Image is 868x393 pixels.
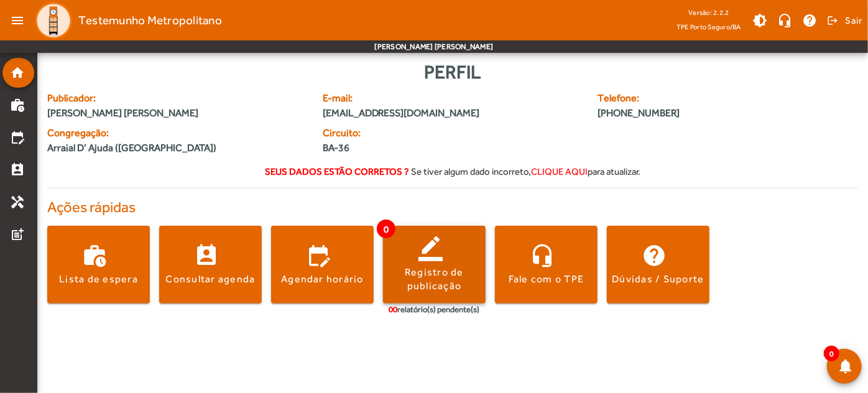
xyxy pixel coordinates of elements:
[845,11,863,30] span: Sair
[607,226,709,303] button: Dúvidas / Suporte
[389,303,480,316] div: relatório(s) pendente(s)
[824,346,839,361] span: 0
[30,2,222,39] a: Testemunho Metropolitano
[383,226,486,303] button: Registro de publicação
[47,126,308,141] span: Congregação:
[271,226,374,303] button: Agendar horário
[676,21,741,33] span: TPE Porto Seguro/BA
[389,305,398,314] span: 00
[377,220,395,238] span: 0
[47,198,858,216] h4: Ações rápidas
[159,226,262,303] button: Consultar agenda
[383,266,486,294] div: Registro de publicação
[47,58,858,86] div: Perfil
[531,166,588,177] span: clique aqui
[59,272,138,286] div: Lista de espera
[47,141,216,155] span: Arraial D’ Ajuda ([GEOGRAPHIC_DATA])
[47,91,308,106] span: Publicador:
[509,272,584,286] div: Fale com o TPE
[47,106,308,121] span: [PERSON_NAME] [PERSON_NAME]
[598,91,789,106] span: Telefone:
[166,272,256,286] div: Consultar agenda
[10,162,25,177] mat-icon: perm_contact_calendar
[825,11,863,30] button: Sair
[612,272,704,286] div: Dúvidas / Suporte
[281,272,364,286] div: Agendar horário
[495,226,598,303] button: Fale com o TPE
[10,65,25,80] mat-icon: home
[323,91,583,106] span: E-mail:
[323,141,445,155] span: BA-36
[676,5,741,21] div: Versão: 2.2.2
[5,8,30,33] mat-icon: menu
[411,166,640,177] span: Se tiver algum dado incorreto, para atualizar.
[10,195,25,210] mat-icon: handyman
[323,106,583,121] span: [EMAIL_ADDRESS][DOMAIN_NAME]
[10,98,25,113] mat-icon: work_history
[265,166,409,177] strong: Seus dados estão corretos ?
[10,130,25,145] mat-icon: edit_calendar
[35,2,72,39] img: Logo TPE
[47,226,150,303] button: Lista de espera
[598,106,789,121] span: [PHONE_NUMBER]
[323,126,445,141] span: Circuito:
[78,11,222,30] span: Testemunho Metropolitano
[10,227,25,242] mat-icon: post_add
